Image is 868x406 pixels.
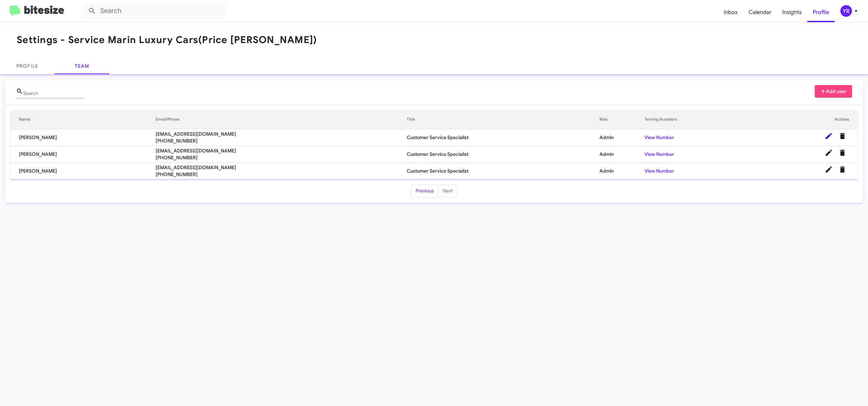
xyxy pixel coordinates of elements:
td: Admin [599,146,644,163]
span: [PHONE_NUMBER] [156,137,407,144]
span: (Price [PERSON_NAME]) [198,34,317,46]
th: Actions [747,110,857,129]
td: Customer Service Specialist [407,163,599,179]
th: Role [599,110,644,129]
th: Texting Numbers [645,110,747,129]
a: View Number [645,151,674,157]
span: [PHONE_NUMBER] [156,154,407,161]
div: YR [840,5,852,17]
td: Admin [599,163,644,179]
button: Delete User [836,129,849,143]
button: YR [835,5,860,17]
td: [PERSON_NAME] [11,146,156,163]
input: Search [83,3,226,19]
th: Name [11,110,156,129]
h1: Settings - Service Marin Luxury Cars [17,35,317,45]
a: Insights [777,2,807,22]
button: Delete User [836,146,849,160]
a: View Number [645,134,674,140]
span: Add user [820,85,847,97]
button: Delete User [836,163,849,176]
th: Title [407,110,599,129]
a: Team [55,58,109,74]
td: [PERSON_NAME] [11,129,156,146]
span: [EMAIL_ADDRESS][DOMAIN_NAME] [156,164,407,171]
button: Previous [411,185,438,197]
a: Calendar [743,2,777,22]
span: [EMAIL_ADDRESS][DOMAIN_NAME] [156,147,407,154]
td: [PERSON_NAME] [11,163,156,179]
span: [PHONE_NUMBER] [156,171,407,178]
span: [EMAIL_ADDRESS][DOMAIN_NAME] [156,131,407,137]
td: Customer Service Specialist [407,129,599,146]
a: Inbox [718,2,743,22]
a: View Number [645,168,674,174]
th: Email/Phone [156,110,407,129]
input: Name or Email [23,91,85,96]
td: Customer Service Specialist [407,146,599,163]
td: Admin [599,129,644,146]
button: Add user [815,85,852,97]
a: Profile [807,2,835,22]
